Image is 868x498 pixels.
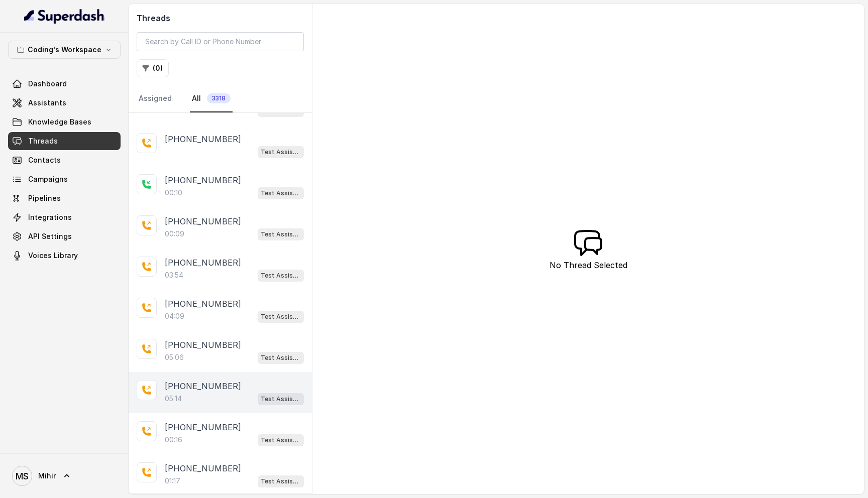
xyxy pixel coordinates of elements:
img: light.svg [24,8,105,24]
input: Search by Call ID or Phone Number [137,32,304,51]
a: Knowledge Bases [8,113,121,131]
span: Contacts [28,155,61,165]
span: Integrations [28,212,72,222]
span: Pipelines [28,193,61,203]
p: 00:09 [165,229,184,239]
a: API Settings [8,227,121,245]
button: (0) [137,59,169,77]
span: Voices Library [28,251,78,261]
p: [PHONE_NUMBER] [165,421,241,433]
p: Test Assistant-3 [261,435,301,445]
span: Threads [28,136,58,146]
span: Dashboard [28,79,67,89]
a: Pipelines [8,189,121,207]
a: Voices Library [8,246,121,265]
p: Test Assistant-3 [261,394,301,404]
p: Test Assistant-3 [261,188,301,198]
p: [PHONE_NUMBER] [165,298,241,310]
text: MS [16,471,29,481]
span: Mihir [38,471,56,481]
a: Dashboard [8,75,121,93]
p: [PHONE_NUMBER] [165,380,241,392]
span: Knowledge Bases [28,117,91,127]
p: Test Assistant-3 [261,476,301,486]
p: 04:09 [165,311,184,321]
a: Mihir [8,462,121,490]
p: [PHONE_NUMBER] [165,215,241,227]
a: Assigned [137,85,174,112]
span: API Settings [28,231,72,241]
p: 05:14 [165,394,182,404]
p: 05:06 [165,352,184,362]
p: 00:16 [165,435,182,445]
a: Threads [8,132,121,150]
p: 03:54 [165,270,183,280]
a: Assistants [8,94,121,112]
a: Contacts [8,151,121,169]
button: Coding's Workspace [8,41,121,59]
p: [PHONE_NUMBER] [165,133,241,145]
p: [PHONE_NUMBER] [165,174,241,186]
span: Campaigns [28,174,68,184]
nav: Tabs [137,85,304,112]
p: Coding's Workspace [28,44,101,56]
p: [PHONE_NUMBER] [165,462,241,474]
p: Test Assistant-3 [261,312,301,322]
span: 3318 [207,93,231,103]
p: [PHONE_NUMBER] [165,257,241,269]
p: 00:10 [165,188,182,198]
p: [PHONE_NUMBER] [165,339,241,351]
p: Test Assistant-3 [261,353,301,363]
p: No Thread Selected [550,259,627,271]
span: Assistants [28,98,66,108]
a: Campaigns [8,170,121,188]
p: Test Assistant-3 [261,147,301,157]
h2: Threads [137,12,304,24]
a: Integrations [8,208,121,226]
p: Test Assistant-3 [261,229,301,239]
a: All3318 [190,85,233,112]
p: 01:17 [165,476,180,486]
p: Test Assistant-3 [261,271,301,281]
